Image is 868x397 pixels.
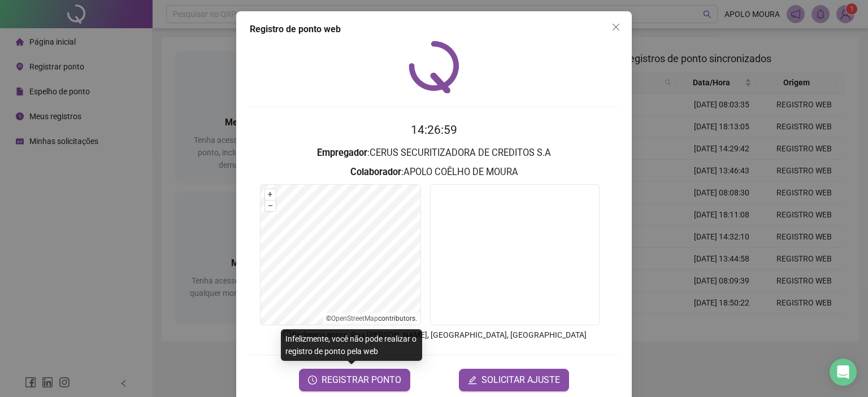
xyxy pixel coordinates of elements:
[281,329,422,361] div: Infelizmente, você não pode realizar o registro de ponto pela web
[409,41,459,93] img: QRPoint
[308,376,317,385] span: clock-circle
[250,329,618,341] p: Endereço aprox. : Rua [PERSON_NAME], [GEOGRAPHIC_DATA], [GEOGRAPHIC_DATA]
[830,359,857,386] div: Open Intercom Messenger
[607,18,625,36] button: Close
[250,146,618,160] h3: : CERUS SECURITIZADORA DE CREDITOS S.A
[411,123,457,137] time: 14:26:59
[611,23,620,32] span: close
[250,165,618,180] h3: : APOLO COÊLHO DE MOURA
[317,147,367,158] strong: Empregador
[250,23,618,36] div: Registro de ponto web
[468,376,477,385] span: edit
[331,315,378,322] a: OpenStreetMap
[326,315,417,322] li: © contributors.
[322,373,401,387] span: REGISTRAR PONTO
[299,369,410,391] button: REGISTRAR PONTO
[481,373,560,387] span: SOLICITAR AJUSTE
[350,167,401,177] strong: Colaborador
[265,189,276,200] button: +
[265,200,276,211] button: –
[459,369,569,391] button: editSOLICITAR AJUSTE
